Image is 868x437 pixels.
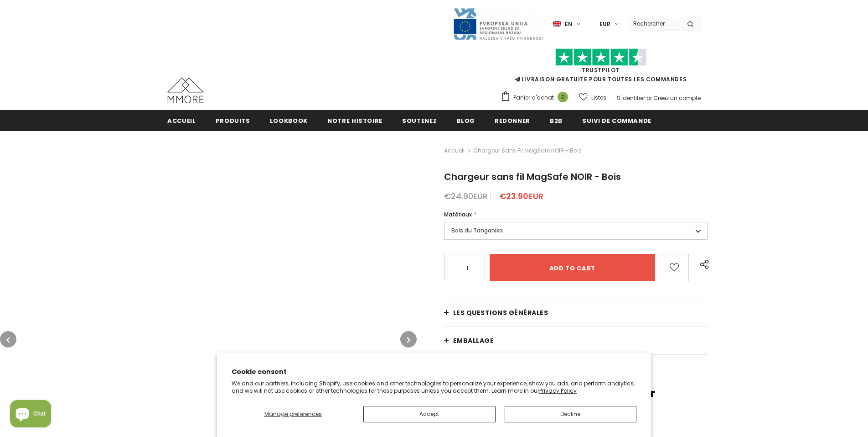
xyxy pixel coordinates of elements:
[453,7,544,41] img: Javni Razpis
[402,110,437,131] a: soutenez
[453,336,494,345] span: EMBALLAGE
[565,20,572,29] span: en
[550,110,563,131] a: B2B
[453,20,544,27] a: Javni Razpis
[232,367,636,377] h2: Cookie consent
[539,387,577,395] a: Privacy Policy
[270,110,308,131] a: Lookbook
[646,94,652,102] span: or
[558,92,568,102] span: 0
[473,145,582,156] span: Chargeur sans fil MagSafe NOIR - Bois
[216,110,250,131] a: Produits
[501,53,701,83] span: LIVRAISON GRATUITE POUR TOUTES LES COMMANDES
[582,116,651,125] span: Suivi de commande
[591,93,606,102] span: Listes
[327,116,382,125] span: Notre histoire
[264,410,322,418] span: Manage preferences
[499,190,543,202] span: €23.90EUR
[555,48,646,66] img: Faites confiance aux étoiles pilotes
[456,116,475,125] span: Blog
[402,116,437,125] span: soutenez
[363,406,496,422] button: Accept
[456,110,475,131] a: Blog
[444,145,465,156] a: Accueil
[599,20,610,29] span: EUR
[232,406,354,422] button: Manage preferences
[495,110,530,131] a: Redonner
[628,17,680,30] input: Search Site
[216,116,250,125] span: Produits
[270,116,308,125] span: Lookbook
[582,66,620,74] a: TrustPilot
[490,254,655,281] input: Add to cart
[453,308,548,317] span: Les questions générales
[232,380,636,394] p: We and our partners, including Shopify, use cookies and other technologies to personalize your ex...
[582,110,651,131] a: Suivi de commande
[444,211,472,218] span: Matériaux
[550,116,563,125] span: B2B
[444,299,708,326] a: Les questions générales
[495,116,530,125] span: Redonner
[617,94,645,102] a: S'identifier
[327,110,382,131] a: Notre histoire
[444,170,621,183] span: Chargeur sans fil MagSafe NOIR - Bois
[167,110,196,131] a: Accueil
[167,116,196,125] span: Accueil
[501,91,573,105] a: Panier d'achat 0
[553,20,561,28] img: i-lang-1.png
[7,400,54,430] inbox-online-store-chat: Shopify online store chat
[444,327,708,354] a: EMBALLAGE
[653,94,701,102] a: Créez un compte
[513,93,554,102] span: Panier d'achat
[505,406,637,422] button: Decline
[444,222,708,240] label: Bois du Tanganika
[167,78,204,103] img: Cas MMORE
[444,190,488,202] span: €24.90EUR
[579,90,606,105] a: Listes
